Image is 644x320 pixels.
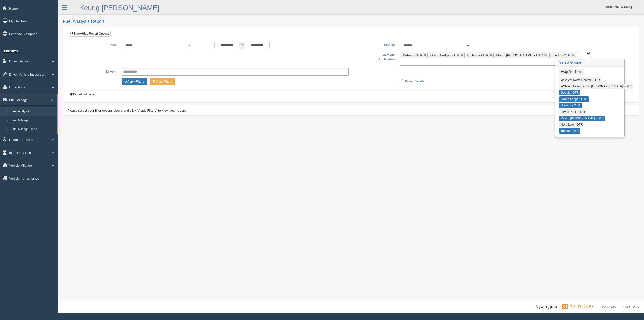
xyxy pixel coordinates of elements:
[430,53,459,57] span: Grand Ledge - OTR
[559,77,601,83] button: Select North Central - OTR
[559,109,586,115] button: Loves Park - OTR
[69,92,95,97] button: Download Data
[559,84,633,89] button: Select Everything in [GEOGRAPHIC_DATA] - OTR
[122,78,147,85] button: Change Filter Options
[351,42,397,48] label: Display
[562,304,591,309] img: Gridline
[559,103,582,108] button: Holland - OTR
[403,53,422,57] span: Detroit - OTR
[467,53,488,57] span: Holland - OTR
[79,4,159,12] a: Keurig [PERSON_NAME]
[9,125,57,134] a: Fuel Mileage Trend
[69,31,111,37] a: Show/Hide Report Options
[150,78,175,85] button: Change Filter Options
[536,304,639,310] div: © [DATE]-[DATE] - ™
[556,59,624,67] h3: Select Groups
[9,107,57,116] a: Fuel Analysis
[351,52,397,62] label: Location/ Application
[551,53,570,57] span: Toledo - OTR
[559,128,580,134] button: Toledo - OTR
[405,78,424,84] label: Driver Details
[496,53,543,57] span: Mount [PERSON_NAME] - OTR
[9,116,57,125] a: Fuel Mileage
[600,306,616,308] a: Privacy Policy
[559,116,605,121] button: Mount [PERSON_NAME] - OTR
[239,42,245,49] span: to
[73,68,119,74] label: Drivers
[559,69,584,75] button: Up One Level
[63,19,639,24] h2: Fuel Analysis Report
[559,90,580,95] button: Detroit - OTR
[559,96,589,102] button: Grand Ledge - OTR
[559,122,584,127] button: Northlake - OTR
[73,42,119,48] label: Show
[623,306,639,308] span: v. 2025.4.2019
[67,109,186,112] span: Please select your filter options above and click "Apply Filters" to view your report.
